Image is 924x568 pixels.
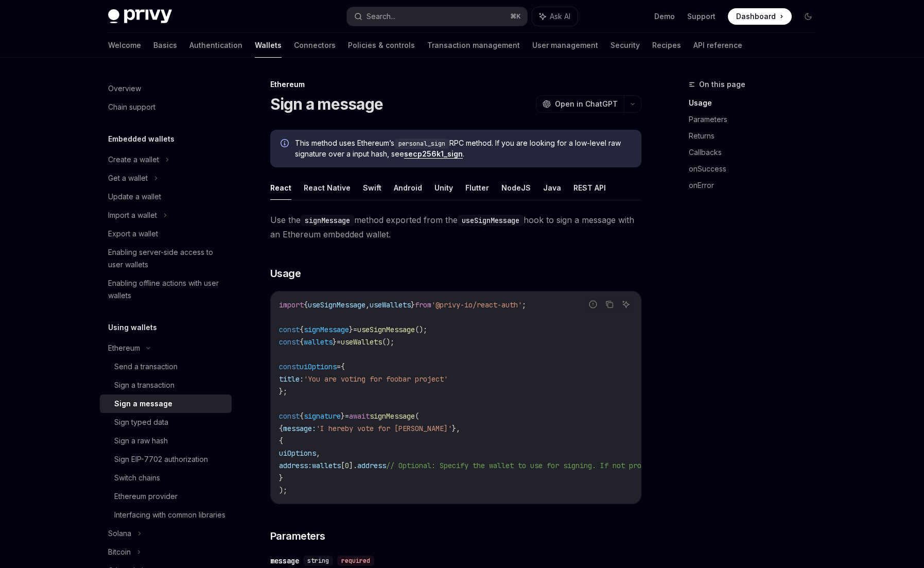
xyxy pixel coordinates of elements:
[349,461,357,470] span: ].
[510,12,521,21] span: ⌘ K
[100,98,232,116] a: Chain support
[189,33,242,58] a: Authentication
[415,325,427,334] span: ();
[434,176,453,200] button: Unity
[304,374,448,384] span: 'You are voting for foobar project'
[357,325,415,334] span: useSignMessage
[279,362,300,371] span: const
[586,298,600,311] button: Report incorrect code
[108,321,157,334] h5: Using wallets
[114,453,208,466] div: Sign EIP-7702 authorization
[114,398,172,410] div: Sign a message
[279,424,283,433] span: {
[108,33,141,58] a: Welcome
[357,461,386,470] span: address
[270,556,299,566] div: message
[279,411,300,421] span: const
[100,432,232,450] a: Sign a raw hash
[270,95,383,113] h1: Sign a message
[108,9,172,24] img: dark logo
[100,394,232,413] a: Sign a message
[100,487,232,506] a: Ethereum provider
[304,411,341,421] span: signature
[347,7,527,26] button: Search...⌘K
[108,342,140,354] div: Ethereum
[108,277,225,302] div: Enabling offline actions with user wallets
[304,176,351,200] button: React Native
[114,472,160,484] div: Switch chains
[341,411,345,421] span: }
[532,33,598,58] a: User management
[345,411,349,421] span: =
[270,266,301,281] span: Usage
[300,337,304,347] span: {
[100,225,232,243] a: Export a wallet
[415,300,431,309] span: from
[114,416,168,428] div: Sign typed data
[652,33,681,58] a: Recipes
[108,546,131,558] div: Bitcoin
[279,473,283,483] span: }
[108,82,141,95] div: Overview
[689,95,825,111] a: Usage
[689,128,825,144] a: Returns
[736,11,776,22] span: Dashboard
[295,138,631,159] span: This method uses Ethereum’s RPC method. If you are looking for a low-level raw signature over a i...
[337,337,341,347] span: =
[687,11,716,22] a: Support
[279,486,287,495] span: );
[304,300,308,309] span: {
[270,529,325,543] span: Parameters
[465,176,489,200] button: Flutter
[279,300,304,309] span: import
[394,176,422,200] button: Android
[341,362,345,371] span: {
[699,78,745,91] span: On this page
[333,337,337,347] span: }
[411,300,415,309] span: }
[281,139,291,149] svg: Info
[114,490,178,503] div: Ethereum provider
[100,469,232,487] a: Switch chains
[728,8,792,25] a: Dashboard
[337,362,341,371] span: =
[279,449,316,458] span: uiOptions
[114,379,175,391] div: Sign a transaction
[404,149,463,159] a: secp256k1_sign
[386,461,794,470] span: // Optional: Specify the wallet to use for signing. If not provided, the first wallet will be used.
[654,11,675,22] a: Demo
[100,243,232,274] a: Enabling server-side access to user wallets
[279,387,287,396] span: };
[363,176,381,200] button: Swift
[367,10,395,23] div: Search...
[693,33,742,58] a: API reference
[689,161,825,177] a: onSuccess
[349,411,370,421] span: await
[100,274,232,305] a: Enabling offline actions with user wallets
[532,7,578,26] button: Ask AI
[270,213,641,242] span: Use the method exported from the hook to sign a message with an Ethereum embedded wallet.
[100,506,232,524] a: Interfacing with common libraries
[108,191,161,203] div: Update a wallet
[308,300,365,309] span: useSignMessage
[100,79,232,98] a: Overview
[100,450,232,469] a: Sign EIP-7702 authorization
[348,33,415,58] a: Policies & controls
[100,413,232,432] a: Sign typed data
[100,376,232,394] a: Sign a transaction
[341,461,345,470] span: [
[279,337,300,347] span: const
[800,8,816,25] button: Toggle dark mode
[536,95,624,113] button: Open in ChatGPT
[304,337,333,347] span: wallets
[365,300,370,309] span: ,
[283,424,316,433] span: message:
[108,153,159,166] div: Create a wallet
[349,325,353,334] span: }
[255,33,282,58] a: Wallets
[353,325,357,334] span: =
[337,556,374,566] div: required
[108,209,157,221] div: Import a wallet
[394,139,449,149] code: personal_sign
[300,411,304,421] span: {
